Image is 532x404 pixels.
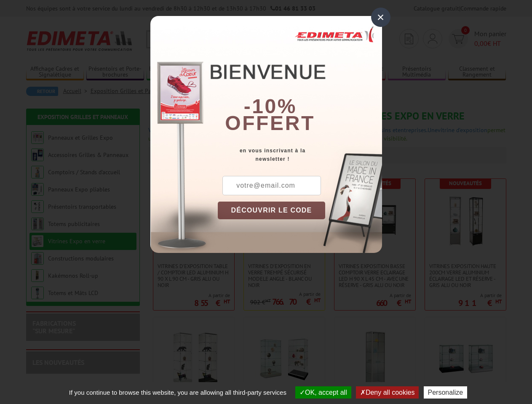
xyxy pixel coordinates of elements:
[218,202,326,219] button: DÉCOUVRIR LE CODE
[371,8,390,27] div: ×
[356,386,419,399] button: Deny all cookies
[244,95,297,117] b: -10%
[225,112,315,134] font: offert
[424,386,468,399] button: Personalize (modal window)
[222,176,321,195] input: votre@email.com
[295,386,351,399] button: OK, accept all
[218,146,382,163] div: en vous inscrivant à la newsletter !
